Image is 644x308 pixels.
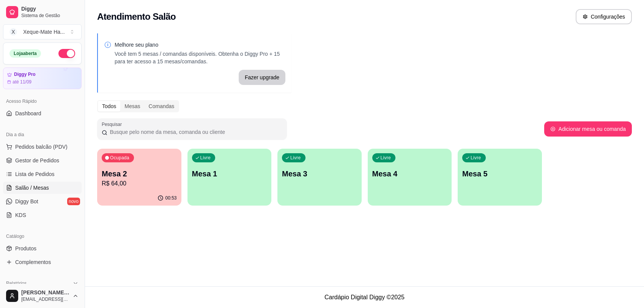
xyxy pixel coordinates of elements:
[21,13,79,19] span: Sistema de Gestão
[115,50,285,65] p: Você tem 5 mesas / comandas disponíveis. Obtenha o Diggy Pro + 15 para ter acesso a 15 mesas/coma...
[97,11,176,23] h2: Atendimento Salão
[23,28,65,36] div: Xeque-Mate Ha ...
[3,168,82,180] a: Lista de Pedidos
[290,155,301,161] p: Livre
[187,149,272,206] button: LivreMesa 1
[3,182,82,194] a: Salão / Mesas
[58,49,75,58] button: Alterar Status
[9,49,41,58] div: Loja aberta
[165,195,176,201] p: 00:53
[9,28,17,36] span: X
[15,110,41,117] span: Dashboard
[145,101,179,112] div: Comandas
[6,280,27,286] span: Relatórios
[200,155,211,161] p: Livre
[192,168,267,179] p: Mesa 1
[372,168,447,179] p: Mesa 4
[21,6,79,13] span: Diggy
[3,287,82,305] button: [PERSON_NAME] e [PERSON_NAME][EMAIL_ADDRESS][DOMAIN_NAME]
[120,101,144,112] div: Mesas
[107,128,282,136] input: Pesquisar
[21,289,69,296] span: [PERSON_NAME] e [PERSON_NAME]
[576,9,632,24] button: Configurações
[15,143,68,151] span: Pedidos balcão (PDV)
[15,170,55,178] span: Lista de Pedidos
[3,230,82,242] div: Catálogo
[102,168,177,179] p: Mesa 2
[14,72,36,77] article: Diggy Pro
[15,157,59,164] span: Gestor de Pedidos
[15,258,51,266] span: Complementos
[368,149,452,206] button: LivreMesa 4
[3,256,82,268] a: Complementos
[15,211,26,219] span: KDS
[3,209,82,221] a: KDS
[98,101,120,112] div: Todos
[544,121,632,137] button: Adicionar mesa ou comanda
[21,296,69,302] span: [EMAIL_ADDRESS][DOMAIN_NAME]
[115,41,285,49] p: Melhore seu plano
[458,149,542,206] button: LivreMesa 5
[110,155,129,161] p: Ocupada
[3,154,82,167] a: Gestor de Pedidos
[3,24,82,39] button: Select a team
[15,184,49,192] span: Salão / Mesas
[3,3,82,21] a: DiggySistema de Gestão
[15,198,38,205] span: Diggy Bot
[3,129,82,141] div: Dia a dia
[239,70,285,85] button: Fazer upgrade
[13,79,31,85] article: até 11/09
[97,149,181,206] button: OcupadaMesa 2R$ 64,0000:53
[102,179,177,188] p: R$ 64,00
[277,149,362,206] button: LivreMesa 3
[102,121,124,127] label: Pesquisar
[3,195,82,207] a: Diggy Botnovo
[85,286,644,308] footer: Cardápio Digital Diggy © 2025
[462,168,537,179] p: Mesa 5
[3,141,82,153] button: Pedidos balcão (PDV)
[3,68,82,89] a: Diggy Proaté 11/09
[381,155,391,161] p: Livre
[471,155,481,161] p: Livre
[15,245,36,252] span: Produtos
[3,107,82,119] a: Dashboard
[282,168,357,179] p: Mesa 3
[3,242,82,255] a: Produtos
[3,95,82,107] div: Acesso Rápido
